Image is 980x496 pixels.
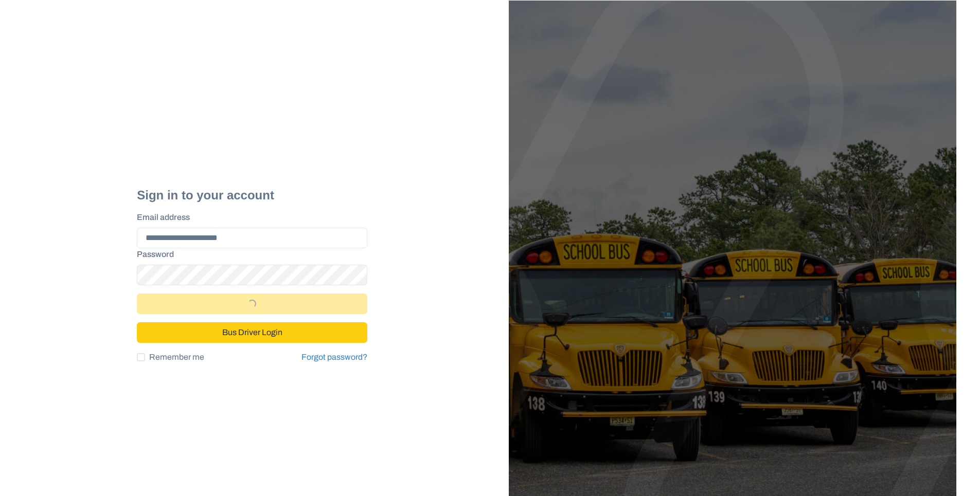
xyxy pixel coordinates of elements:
label: Email address [137,211,361,224]
button: Bus Driver Login [137,322,367,343]
a: Forgot password? [301,353,367,361]
h2: Sign in to your account [137,188,367,203]
a: Forgot password? [301,351,367,363]
label: Password [137,248,361,261]
a: Bus Driver Login [137,323,367,332]
span: Remember me [149,351,204,363]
